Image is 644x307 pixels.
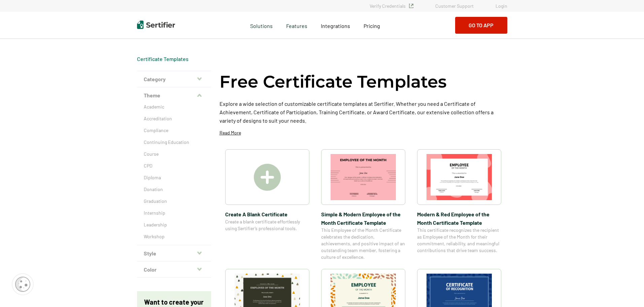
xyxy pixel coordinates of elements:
a: Course [144,151,204,157]
span: Certificate Templates [137,56,189,62]
a: Customer Support [435,3,474,9]
p: Explore a wide selection of customizable certificate templates at Sertifier. Whether you need a C... [219,99,507,125]
button: Style [137,245,211,262]
img: Sertifier | Digital Credentialing Platform [137,21,175,29]
a: Continuing Education [144,139,204,146]
div: Breadcrumb [137,56,189,62]
button: Go to App [455,17,507,34]
span: This Employee of the Month Certificate celebrates the dedication, achievements, and positive impa... [321,227,405,260]
img: Create A Blank Certificate [254,164,281,191]
a: Academic [144,103,204,110]
button: Theme [137,87,211,103]
img: Simple & Modern Employee of the Month Certificate Template [331,154,396,200]
img: Cookie Popup Icon [15,277,30,292]
span: Create a blank certificate effortlessly using Sertifier’s professional tools. [225,218,309,232]
span: Simple & Modern Employee of the Month Certificate Template [321,210,405,227]
img: Verified [409,4,413,8]
a: Modern & Red Employee of the Month Certificate TemplateModern & Red Employee of the Month Certifi... [417,149,501,260]
span: Features [286,21,307,29]
span: Modern & Red Employee of the Month Certificate Template [417,210,501,227]
span: Solutions [250,21,273,29]
span: Create A Blank Certificate [225,210,309,218]
span: Pricing [364,23,380,29]
p: Read More [219,129,241,136]
img: Modern & Red Employee of the Month Certificate Template [427,154,492,200]
a: Compliance [144,127,204,134]
iframe: Chat Widget [610,275,644,307]
span: This certificate recognizes the recipient as Employee of the Month for their commitment, reliabil... [417,227,501,254]
a: Donation [144,186,204,193]
a: Workshop [144,233,204,240]
div: Theme [137,103,211,245]
button: Category [137,71,211,87]
a: Login [496,3,507,9]
a: Simple & Modern Employee of the Month Certificate TemplateSimple & Modern Employee of the Month C... [321,149,405,260]
a: Internship [144,210,204,216]
a: Certificate Templates [137,56,189,62]
a: Verify Credentials [370,3,413,9]
a: Leadership [144,221,204,228]
a: Pricing [364,21,380,29]
a: Integrations [321,21,350,29]
a: Accreditation [144,115,204,122]
span: Integrations [321,23,350,29]
a: Diploma [144,174,204,181]
button: Color [137,262,211,278]
h1: Free Certificate Templates [219,71,447,93]
a: CPD [144,162,204,169]
a: Graduation [144,198,204,205]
